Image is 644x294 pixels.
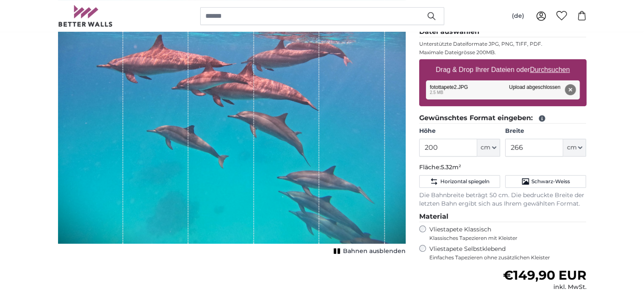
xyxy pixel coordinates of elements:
div: inkl. MwSt. [503,283,586,291]
span: 5.32m² [441,163,461,171]
button: (de) [505,8,531,24]
img: Betterwalls [58,5,113,27]
button: cm [477,139,500,157]
label: Drag & Drop Ihrer Dateien oder [432,61,573,78]
span: cm [567,143,576,152]
button: Bahnen ausblenden [331,245,406,257]
span: Einfaches Tapezieren ohne zusätzlichen Kleister [429,254,586,261]
p: Die Bahnbreite beträgt 50 cm. Die bedruckte Breite der letzten Bahn ergibt sich aus Ihrem gewählt... [419,191,586,208]
span: Klassisches Tapezieren mit Kleister [429,235,579,242]
legend: Gewünschtes Format eingeben: [419,113,586,124]
button: Schwarz-Weiss [505,175,586,188]
p: Maximale Dateigrösse 200MB. [419,49,586,56]
button: Horizontal spiegeln [419,175,500,188]
label: Breite [505,127,586,135]
label: Höhe [419,127,500,135]
legend: Datei auswählen [419,27,586,37]
legend: Material [419,212,586,222]
p: Unterstützte Dateiformate JPG, PNG, TIFF, PDF. [419,41,586,47]
u: Durchsuchen [530,66,569,73]
span: Bahnen ausblenden [343,247,406,256]
span: cm [481,143,490,152]
span: €149,90 EUR [503,267,586,283]
button: cm [563,139,586,157]
p: Fläche: [419,163,586,172]
label: Vliestapete Selbstklebend [429,245,586,261]
span: Horizontal spiegeln [440,178,489,185]
span: Schwarz-Weiss [531,178,570,185]
label: Vliestapete Klassisch [429,225,579,242]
